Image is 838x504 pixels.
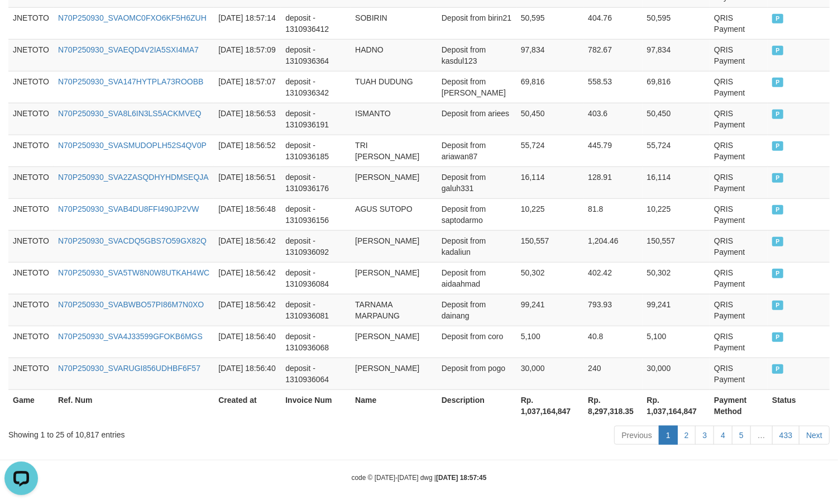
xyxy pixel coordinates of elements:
[583,326,642,358] td: 40.8
[583,39,642,71] td: 782.67
[437,39,516,71] td: Deposit from kasdul123
[214,326,281,358] td: [DATE] 18:56:40
[437,7,516,39] td: Deposit from birin21
[8,39,54,71] td: JNETOTO
[437,294,516,326] td: Deposit from dainang
[643,262,710,294] td: 50,302
[58,205,199,213] a: N70P250930_SVAB4DU8FFI490JP2VW
[516,103,584,135] td: 50,450
[214,294,281,326] td: [DATE] 18:56:42
[351,230,437,262] td: [PERSON_NAME]
[437,389,516,421] th: Description
[643,103,710,135] td: 50,450
[643,71,710,103] td: 69,816
[54,389,214,421] th: Ref. Num
[214,7,281,39] td: [DATE] 18:57:14
[772,269,783,278] span: PAID
[8,358,54,389] td: JNETOTO
[768,389,830,421] th: Status
[214,358,281,389] td: [DATE] 18:56:40
[695,426,714,445] a: 3
[772,14,783,23] span: PAID
[8,7,54,39] td: JNETOTO
[8,167,54,198] td: JNETOTO
[351,135,437,167] td: TRI [PERSON_NAME]
[437,230,516,262] td: Deposit from kadaliun
[772,301,783,310] span: PAID
[214,167,281,198] td: [DATE] 18:56:51
[8,389,54,421] th: Game
[710,103,768,135] td: QRIS Payment
[772,237,783,246] span: PAID
[583,230,642,262] td: 1,204.46
[772,141,783,151] span: PAID
[516,262,584,294] td: 50,302
[583,294,642,326] td: 793.93
[281,294,351,326] td: deposit - 1310936081
[214,262,281,294] td: [DATE] 18:56:42
[710,71,768,103] td: QRIS Payment
[710,167,768,198] td: QRIS Payment
[516,389,584,421] th: Rp. 1,037,164,847
[732,426,751,445] a: 5
[8,326,54,358] td: JNETOTO
[281,389,351,421] th: Invoice Num
[214,71,281,103] td: [DATE] 18:57:07
[281,39,351,71] td: deposit - 1310936364
[58,45,199,54] a: N70P250930_SVAEQD4V2IA5SXI4MA7
[772,110,783,119] span: PAID
[516,230,584,262] td: 150,557
[281,358,351,389] td: deposit - 1310936064
[583,198,642,230] td: 81.8
[351,358,437,389] td: [PERSON_NAME]
[214,103,281,135] td: [DATE] 18:56:53
[772,78,783,87] span: PAID
[281,135,351,167] td: deposit - 1310936185
[437,198,516,230] td: Deposit from saptodarmo
[58,236,207,245] a: N70P250930_SVACDQ5GBS7O59GX82Q
[214,230,281,262] td: [DATE] 18:56:42
[710,262,768,294] td: QRIS Payment
[351,71,437,103] td: TUAH DUDUNG
[643,7,710,39] td: 50,595
[8,294,54,326] td: JNETOTO
[750,426,773,445] a: …
[710,39,768,71] td: QRIS Payment
[437,358,516,389] td: Deposit from pogo
[516,135,584,167] td: 55,724
[772,46,783,55] span: PAID
[281,71,351,103] td: deposit - 1310936342
[437,326,516,358] td: Deposit from coro
[583,167,642,198] td: 128.91
[436,474,486,482] strong: [DATE] 18:57:45
[643,294,710,326] td: 99,241
[659,426,678,445] a: 1
[351,39,437,71] td: HADNO
[4,4,38,38] button: Open LiveChat chat widget
[583,358,642,389] td: 240
[516,167,584,198] td: 16,114
[58,300,204,309] a: N70P250930_SVABWBO57PI86M7N0XO
[583,262,642,294] td: 402.42
[643,198,710,230] td: 10,225
[8,425,341,440] div: Showing 1 to 25 of 10,817 entries
[58,141,207,150] a: N70P250930_SVASMUDOPLH52S4QV0P
[351,167,437,198] td: [PERSON_NAME]
[516,39,584,71] td: 97,834
[710,230,768,262] td: QRIS Payment
[516,7,584,39] td: 50,595
[437,135,516,167] td: Deposit from ariawan87
[58,268,209,277] a: N70P250930_SVA5TW8N0W8UTKAH4WC
[643,326,710,358] td: 5,100
[772,426,799,445] a: 433
[281,230,351,262] td: deposit - 1310936092
[710,389,768,421] th: Payment Method
[351,262,437,294] td: [PERSON_NAME]
[643,358,710,389] td: 30,000
[643,167,710,198] td: 16,114
[710,294,768,326] td: QRIS Payment
[516,198,584,230] td: 10,225
[677,426,696,445] a: 2
[352,474,487,482] small: code © [DATE]-[DATE] dwg |
[437,71,516,103] td: Deposit from [PERSON_NAME]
